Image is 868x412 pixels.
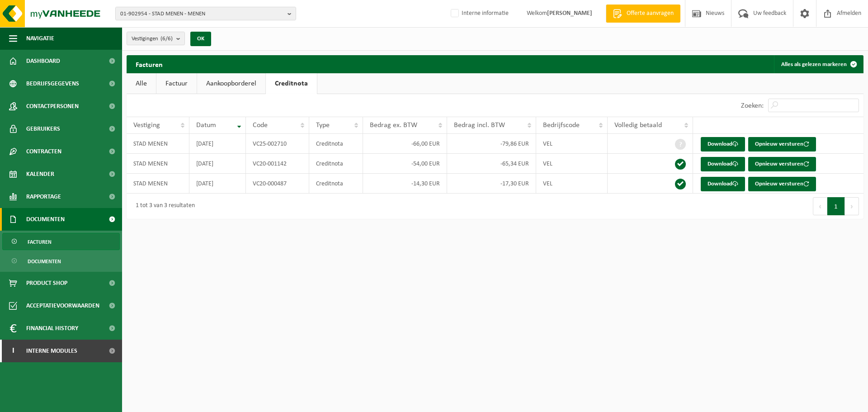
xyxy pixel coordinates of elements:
[741,102,764,109] label: Zoeken:
[26,72,79,95] span: Bedrijfsgegevens
[748,157,816,171] button: Opnieuw versturen
[120,7,284,21] span: 01-902954 - STAD MENEN - MENEN
[827,197,845,215] button: 1
[26,140,61,163] span: Contracten
[454,122,505,129] span: Bedrag incl. BTW
[132,32,173,46] span: Vestigingen
[309,134,363,154] td: Creditnota
[748,137,816,152] button: Opnieuw versturen
[813,197,827,215] button: Previous
[26,272,67,294] span: Product Shop
[156,73,197,94] a: Factuur
[316,122,330,129] span: Type
[189,174,246,194] td: [DATE]
[127,32,185,45] button: Vestigingen(6/6)
[606,5,680,23] a: Offerte aanvragen
[447,134,536,154] td: -79,86 EUR
[309,154,363,174] td: Creditnota
[701,137,745,152] a: Download
[160,36,173,42] count: (6/6)
[9,340,17,362] span: I
[127,154,189,174] td: STAD MENEN
[363,174,447,194] td: -14,30 EUR
[197,73,265,94] a: Aankoopborderel
[363,154,447,174] td: -54,00 EUR
[26,208,65,231] span: Documenten
[253,122,268,129] span: Code
[246,174,309,194] td: VC20-000487
[28,233,52,251] span: Facturen
[701,157,745,171] a: Download
[26,95,79,118] span: Contactpersonen
[547,10,592,17] strong: [PERSON_NAME]
[449,7,509,20] label: Interne informatie
[28,253,61,270] span: Documenten
[246,134,309,154] td: VC25-002710
[748,177,816,191] button: Opnieuw versturen
[189,134,246,154] td: [DATE]
[26,294,99,317] span: Acceptatievoorwaarden
[26,50,60,72] span: Dashboard
[2,252,120,270] a: Documenten
[115,7,296,20] button: 01-902954 - STAD MENEN - MENEN
[131,198,195,214] div: 1 tot 3 van 3 resultaten
[127,73,156,94] a: Alle
[127,174,189,194] td: STAD MENEN
[26,163,54,185] span: Kalender
[196,122,216,129] span: Datum
[624,9,676,18] span: Offerte aanvragen
[2,233,120,250] a: Facturen
[26,118,60,140] span: Gebruikers
[26,317,78,340] span: Financial History
[26,340,77,362] span: Interne modules
[26,185,61,208] span: Rapportage
[363,134,447,154] td: -66,00 EUR
[133,122,160,129] span: Vestiging
[127,134,189,154] td: STAD MENEN
[447,174,536,194] td: -17,30 EUR
[614,122,662,129] span: Volledig betaald
[127,55,172,73] h2: Facturen
[246,154,309,174] td: VC20-001142
[701,177,745,191] a: Download
[536,134,608,154] td: VEL
[543,122,580,129] span: Bedrijfscode
[370,122,417,129] span: Bedrag ex. BTW
[774,55,863,73] button: Alles als gelezen markeren
[447,154,536,174] td: -65,34 EUR
[309,174,363,194] td: Creditnota
[266,73,317,94] a: Creditnota
[190,32,211,46] button: OK
[536,174,608,194] td: VEL
[845,197,859,215] button: Next
[536,154,608,174] td: VEL
[26,27,54,50] span: Navigatie
[189,154,246,174] td: [DATE]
